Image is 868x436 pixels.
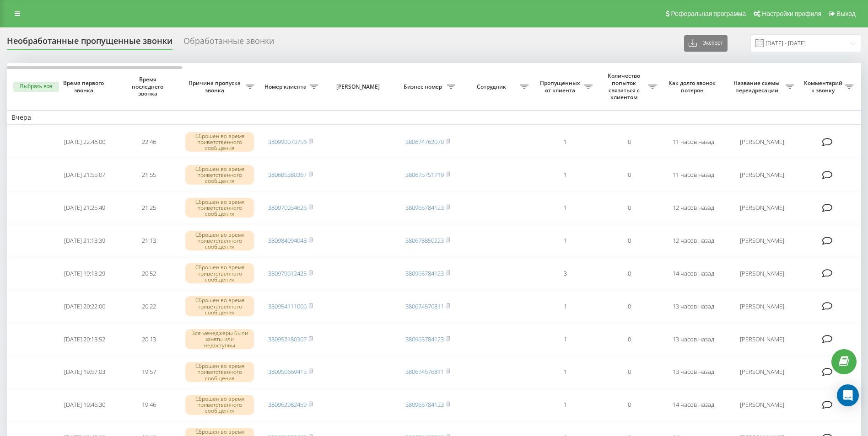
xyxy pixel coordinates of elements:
td: [PERSON_NAME] [725,258,798,289]
td: 14 часов назад [661,389,725,420]
td: 21:13 [117,225,181,256]
div: Сброшен во время приветственного сообщения [185,198,254,218]
span: [PERSON_NAME] [330,83,388,90]
td: [DATE] 19:13:29 [53,258,117,289]
td: 1 [533,192,597,223]
td: 0 [597,291,661,322]
span: Выход [836,10,856,17]
a: 380952180307 [268,335,307,343]
div: Сброшен во время приветственного сообщения [185,263,254,283]
td: [PERSON_NAME] [725,127,798,158]
td: 1 [533,291,597,322]
td: [DATE] 21:13:39 [53,225,117,256]
div: Сброшен во время приветственного сообщения [185,296,254,316]
td: 0 [597,258,661,289]
a: 380965784123 [405,400,444,409]
td: 19:57 [117,356,181,388]
td: 1 [533,356,597,388]
td: 0 [597,324,661,355]
td: 1 [533,389,597,420]
span: Сотрудник [464,83,520,90]
span: Пропущенных от клиента [538,80,584,94]
span: Бизнес номер [400,83,447,90]
button: Экспорт [684,35,728,52]
div: Сброшен во время приветственного сообщения [185,231,254,251]
span: Реферальная программа [671,10,746,17]
td: 14 часов назад [661,258,725,289]
td: 3 [533,258,597,289]
div: Сброшен во время приветственного сообщения [185,395,254,415]
span: Время первого звонка [60,80,109,94]
td: [PERSON_NAME] [725,389,798,420]
a: 380965784123 [405,203,444,212]
a: 380984094048 [268,236,307,245]
a: 380970034626 [268,203,307,212]
a: 380954111006 [268,302,307,310]
a: 380990073756 [268,138,307,146]
td: 11 часов назад [661,127,725,158]
td: 21:25 [117,192,181,223]
td: 0 [597,192,661,223]
span: Комментарий к звонку [803,80,845,94]
td: [DATE] 20:22:00 [53,291,117,322]
button: Выбрать все [13,82,59,92]
td: 1 [533,127,597,158]
span: Номер клиента [263,83,310,90]
div: Сброшен во время приветственного сообщения [185,165,254,185]
span: Время последнего звонка [124,76,173,97]
td: [DATE] 22:46:00 [53,127,117,158]
td: [DATE] 21:55:07 [53,160,117,191]
span: Настройки профиля [762,10,821,17]
td: 13 часов назад [661,291,725,322]
td: 0 [597,225,661,256]
td: 0 [597,127,661,158]
a: 380950669415 [268,367,307,376]
td: 13 часов назад [661,324,725,355]
td: 1 [533,160,597,191]
a: 380674762070 [405,138,444,146]
td: [PERSON_NAME] [725,160,798,191]
div: Сброшен во время приветственного сообщения [185,362,254,382]
td: 22:46 [117,127,181,158]
div: Необработанные пропущенные звонки [7,36,173,50]
td: [PERSON_NAME] [725,291,798,322]
td: 20:52 [117,258,181,289]
div: Все менеджеры были заняты или недоступны [185,329,254,349]
a: 380979612425 [268,269,307,277]
a: 380675751719 [405,170,444,179]
div: Сброшен во время приветственного сообщения [185,132,254,152]
td: 20:22 [117,291,181,322]
td: 19:46 [117,389,181,420]
span: Причина пропуска звонка [185,80,246,94]
td: [DATE] 19:46:30 [53,389,117,420]
td: [DATE] 20:13:52 [53,324,117,355]
a: 380685380367 [268,170,307,179]
td: 1 [533,324,597,355]
td: [DATE] 19:57:03 [53,356,117,388]
a: 380962982459 [268,400,307,409]
td: [PERSON_NAME] [725,356,798,388]
td: 12 часов назад [661,225,725,256]
a: 380965784123 [405,335,444,343]
td: [PERSON_NAME] [725,225,798,256]
a: 380674576811 [405,367,444,376]
td: 0 [597,389,661,420]
span: Количество попыток связаться с клиентом [602,72,648,101]
a: 380965784123 [405,269,444,277]
a: 380674576811 [405,302,444,310]
div: Обработанные звонки [183,36,274,50]
td: [PERSON_NAME] [725,324,798,355]
td: 11 часов назад [661,160,725,191]
div: Open Intercom Messenger [837,384,859,406]
td: [DATE] 21:25:49 [53,192,117,223]
td: 0 [597,160,661,191]
td: 20:13 [117,324,181,355]
td: [PERSON_NAME] [725,192,798,223]
span: Название схемы переадресации [730,80,786,94]
td: 1 [533,225,597,256]
a: 380678850223 [405,236,444,245]
td: 13 часов назад [661,356,725,388]
td: 21:55 [117,160,181,191]
span: Как долго звонок потерян [669,80,718,94]
td: 0 [597,356,661,388]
